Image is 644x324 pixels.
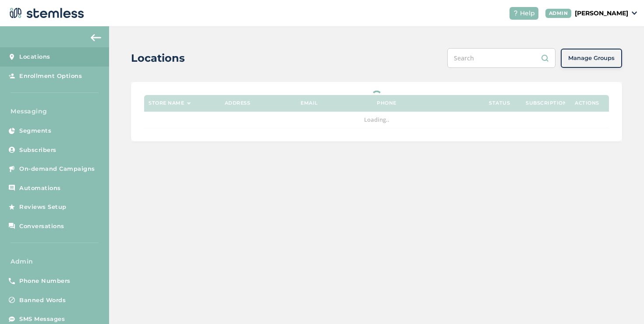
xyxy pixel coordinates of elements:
[19,222,64,231] span: Conversations
[632,11,637,15] img: icon_down-arrow-small-66adaf34.svg
[7,4,84,22] img: logo-dark-0685b13c.svg
[568,54,615,63] span: Manage Groups
[19,315,65,324] span: SMS Messages
[575,9,628,18] p: [PERSON_NAME]
[513,11,518,16] img: icon-help-white-03924b79.svg
[19,165,95,173] span: On-demand Campaigns
[447,48,556,68] input: Search
[561,49,622,68] button: Manage Groups
[19,277,71,285] span: Phone Numbers
[19,296,66,305] span: Banned Words
[19,127,51,135] span: Segments
[131,50,185,66] h2: Locations
[91,34,101,41] img: icon-arrow-back-accent-c549486e.svg
[19,53,50,61] span: Locations
[545,9,572,18] div: ADMIN
[19,72,82,81] span: Enrollment Options
[19,203,67,211] span: Reviews Setup
[19,184,61,193] span: Automations
[19,146,57,155] span: Subscribers
[520,9,535,18] span: Help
